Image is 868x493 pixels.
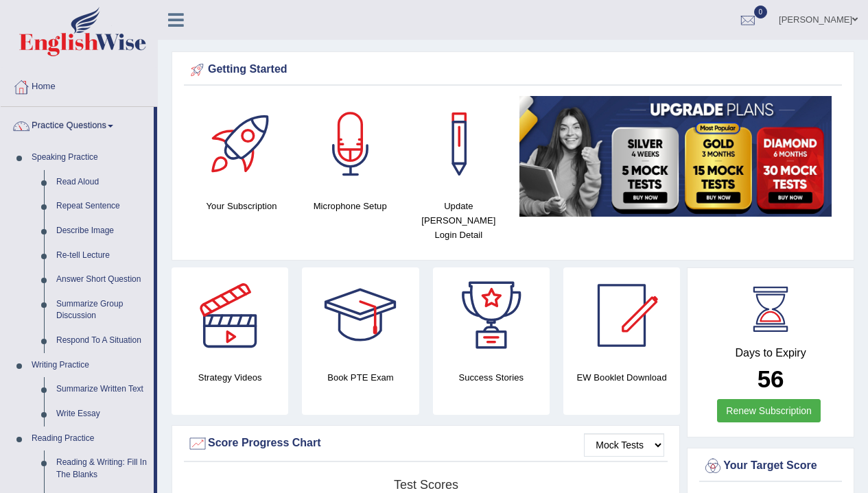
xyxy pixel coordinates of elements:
[187,60,838,80] div: Getting Started
[50,267,154,292] a: Answer Short Question
[50,328,154,353] a: Respond To A Situation
[754,5,768,19] span: 0
[303,199,397,213] h4: Microphone Setup
[703,456,838,477] div: Your Target Score
[50,170,154,195] a: Read Aloud
[519,96,832,217] img: small5.jpg
[717,399,821,422] a: Renew Subscription
[394,478,458,492] tspan: Test scores
[50,292,154,328] a: Summarize Group Discussion
[50,243,154,268] a: Re-tell Lecture
[302,370,419,385] h4: Book PTE Exam
[25,145,154,170] a: Speaking Practice
[50,219,154,243] a: Describe Image
[25,426,154,451] a: Reading Practice
[25,353,154,378] a: Writing Practice
[172,370,288,385] h4: Strategy Videos
[50,377,154,402] a: Summarize Written Text
[50,402,154,426] a: Write Essay
[563,370,680,385] h4: EW Booklet Download
[50,450,154,487] a: Reading & Writing: Fill In The Blanks
[187,433,664,454] div: Score Progress Chart
[411,199,506,242] h4: Update [PERSON_NAME] Login Detail
[703,347,838,359] h4: Days to Expiry
[433,370,550,385] h4: Success Stories
[1,107,154,141] a: Practice Questions
[1,68,157,102] a: Home
[194,199,289,213] h4: Your Subscription
[50,194,154,219] a: Repeat Sentence
[758,365,784,392] b: 56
